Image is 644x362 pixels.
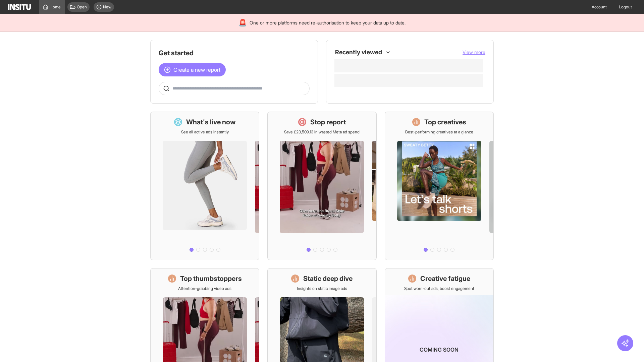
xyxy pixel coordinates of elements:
a: What's live nowSee all active ads instantly [150,112,259,260]
a: Top creativesBest-performing creatives at a glance [385,112,494,260]
h1: Get started [159,48,310,58]
span: Open [77,4,87,10]
img: Logo [8,4,31,10]
span: View more [463,49,485,55]
span: New [103,4,111,10]
div: 🚨 [238,18,247,27]
button: View more [463,49,485,56]
span: One or more platforms need re-authorisation to keep your data up to date. [250,19,406,26]
h1: Top creatives [424,117,466,127]
p: See all active ads instantly [181,129,229,135]
p: Insights on static image ads [297,286,347,291]
h1: Stop report [310,117,346,127]
button: Create a new report [159,63,226,76]
p: Save £23,509.13 in wasted Meta ad spend [284,129,360,135]
span: Create a new report [173,66,220,74]
h1: What's live now [186,117,236,127]
p: Best-performing creatives at a glance [405,129,473,135]
p: Attention-grabbing video ads [178,286,231,291]
span: Home [50,4,61,10]
a: Stop reportSave £23,509.13 in wasted Meta ad spend [267,112,376,260]
h1: Static deep dive [303,274,353,283]
h1: Top thumbstoppers [180,274,242,283]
